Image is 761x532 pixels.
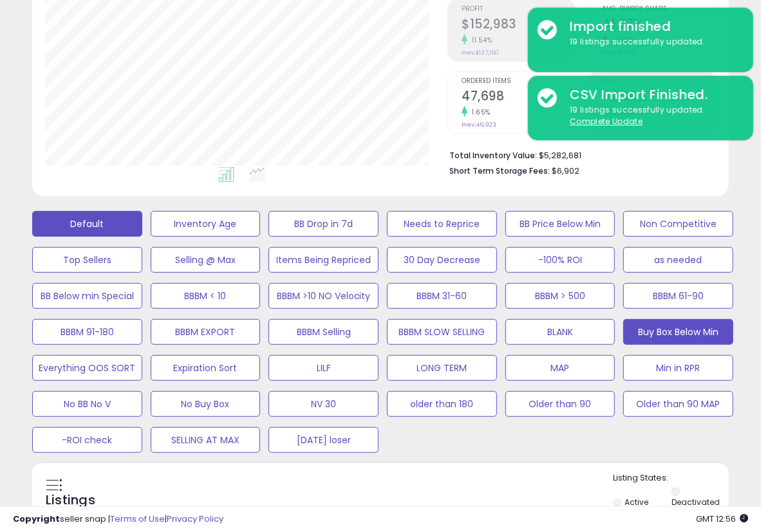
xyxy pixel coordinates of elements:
[462,121,496,129] small: Prev: 46,923
[151,283,261,309] button: BBBM < 10
[552,165,579,177] span: $6,902
[623,391,733,417] button: Older than 90 MAP
[151,211,261,237] button: Inventory Age
[623,211,733,237] button: Non Competitive
[13,513,223,526] div: seller snap | |
[560,104,744,128] div: 19 listings successfully updated.
[268,283,379,309] button: BBBM >10 NO Velocity
[505,247,615,273] button: -100% ROI
[505,355,615,381] button: MAP
[32,427,142,453] button: -ROI check
[570,116,643,127] u: Complete Update
[46,491,95,509] h5: Listings
[387,319,497,345] button: BBBM SLOW SELLING
[32,319,142,345] button: BBBM 91-180
[32,247,142,273] button: Top Sellers
[151,391,261,417] button: No Buy Box
[268,211,379,237] button: BB Drop in 7d
[696,513,748,525] span: 2025-09-8 12:56 GMT
[268,319,379,345] button: BBBM Selling
[603,6,715,13] span: Avg. Buybox Share
[560,36,744,48] div: 19 listings successfully updated.
[560,17,744,36] div: Import finished
[32,283,142,309] button: BB Below min Special
[623,283,733,309] button: BBBM 61-90
[505,391,615,417] button: Older than 90
[467,107,491,117] small: 1.65%
[167,513,223,525] a: Privacy Policy
[625,497,648,508] label: Active
[268,355,379,381] button: LILF
[110,513,165,525] a: Terms of Use
[151,427,261,453] button: SELLING AT MAX
[387,247,497,273] button: 30 Day Decrease
[505,211,615,237] button: BB Price Below Min
[623,355,733,381] button: Min in RPR
[32,391,142,417] button: No BB No V
[505,283,615,309] button: BBBM > 500
[387,211,497,237] button: Needs to Reprice
[449,165,550,176] b: Short Term Storage Fees:
[560,86,744,104] div: CSV Import Finished.
[462,17,574,34] h2: $152,983
[13,513,60,525] strong: Copyright
[387,283,497,309] button: BBBM 31-60
[268,391,379,417] button: NV 30
[623,247,733,273] button: as needed
[32,355,142,381] button: Everything OOS SORT
[449,150,537,161] b: Total Inventory Value:
[387,391,497,417] button: older than 180
[151,247,261,273] button: Selling @ Max
[32,211,142,237] button: Default
[672,497,720,508] label: Deactivated
[505,319,615,345] button: BLANK
[462,49,499,57] small: Prev: $137,160
[387,355,497,381] button: LONG TERM
[151,355,261,381] button: Expiration Sort
[623,319,733,345] button: Buy Box Below Min
[268,247,379,273] button: Items Being Repriced
[614,472,729,484] p: Listing States:
[462,6,574,13] span: Profit
[151,319,261,345] button: BBBM EXPORT
[462,89,574,106] h2: 47,698
[467,35,492,45] small: 11.54%
[449,147,706,162] li: $5,282,681
[268,427,379,453] button: [DATE] loser
[462,78,574,85] span: Ordered Items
